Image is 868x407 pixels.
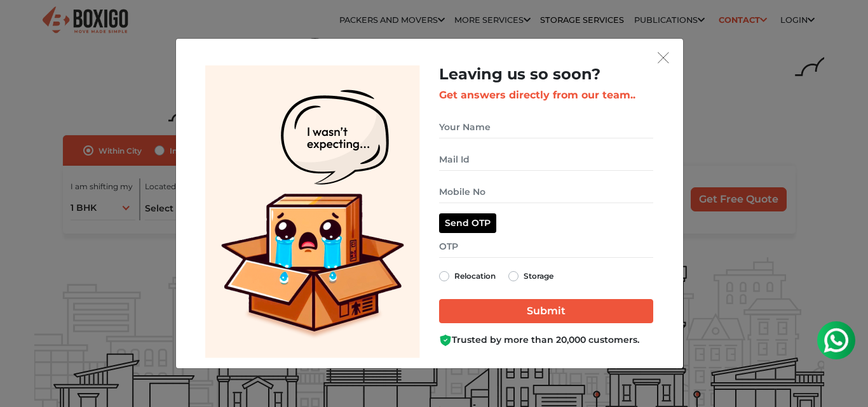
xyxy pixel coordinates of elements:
input: Mobile No [439,181,653,203]
img: Lead Welcome Image [205,65,420,358]
h2: Leaving us so soon? [439,65,653,84]
input: Mail Id [439,149,653,171]
img: exit [658,52,669,63]
div: Trusted by more than 20,000 customers. [439,333,653,347]
label: Relocation [454,269,496,284]
button: Send OTP [439,213,496,233]
img: Boxigo Customer Shield [439,334,452,347]
input: Your Name [439,116,653,138]
h3: Get answers directly from our team.. [439,89,653,101]
input: Submit [439,299,653,323]
label: Storage [524,269,553,284]
img: whatsapp-icon.svg [13,13,38,38]
input: OTP [439,236,653,258]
